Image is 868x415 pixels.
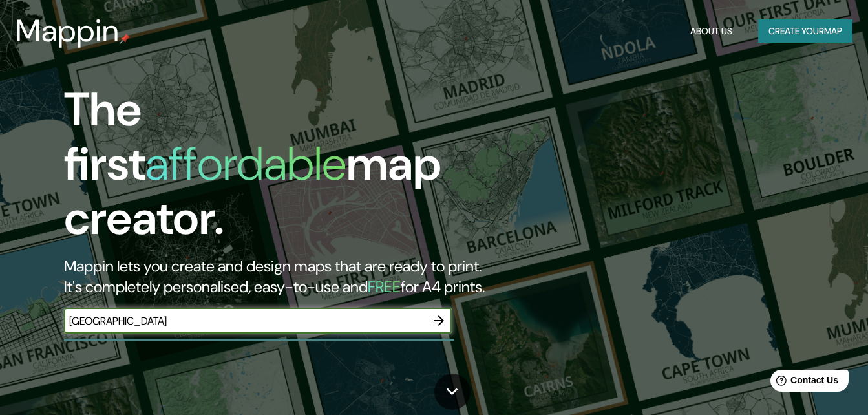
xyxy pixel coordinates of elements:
button: Create yourmap [758,19,852,43]
img: mappin-pin [120,34,130,44]
h1: The first map creator. [64,83,498,256]
h5: FREE [368,277,401,297]
h2: Mappin lets you create and design maps that are ready to print. It's completely personalised, eas... [64,256,498,297]
iframe: Help widget launcher [753,365,854,401]
input: Choose your favourite place [64,314,426,328]
h3: Mappin [16,13,120,49]
button: About Us [685,19,737,43]
h1: affordable [145,134,346,194]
